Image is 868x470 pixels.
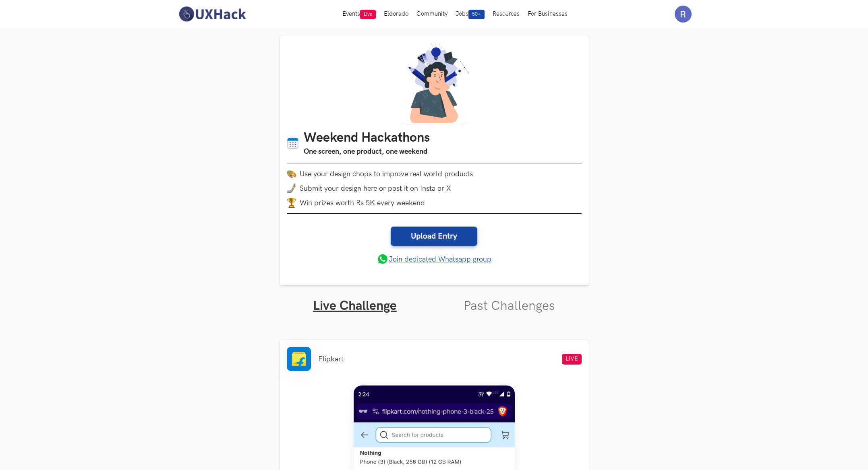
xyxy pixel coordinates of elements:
img: A designer thinking [396,43,473,123]
ul: Tabs Interface [280,285,589,314]
h3: One screen, one product, one weekend [304,146,430,157]
img: UXHack-logo.png [176,6,248,23]
img: Calendar icon [287,137,299,150]
a: Upload Entry [391,227,477,246]
li: Flipkart [318,355,344,363]
h1: Weekend Hackathons [304,130,430,146]
span: Submit your design here or post it on Insta or X [300,184,451,193]
a: Live Challenge [313,298,397,314]
img: Your profile pic [675,6,692,23]
li: Win prizes worth Rs 5K every weekend [287,198,582,208]
li: Use your design chops to improve real world products [287,169,582,179]
span: 50+ [468,10,485,19]
img: whatsapp.png [377,253,389,265]
img: palette.png [287,169,296,179]
img: trophy.png [287,198,296,208]
img: mobile-in-hand.png [287,183,296,193]
a: Join dedicated Whatsapp group [377,253,491,265]
span: Live [360,10,376,19]
span: LIVE [562,354,582,365]
a: Past Challenges [464,298,555,314]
